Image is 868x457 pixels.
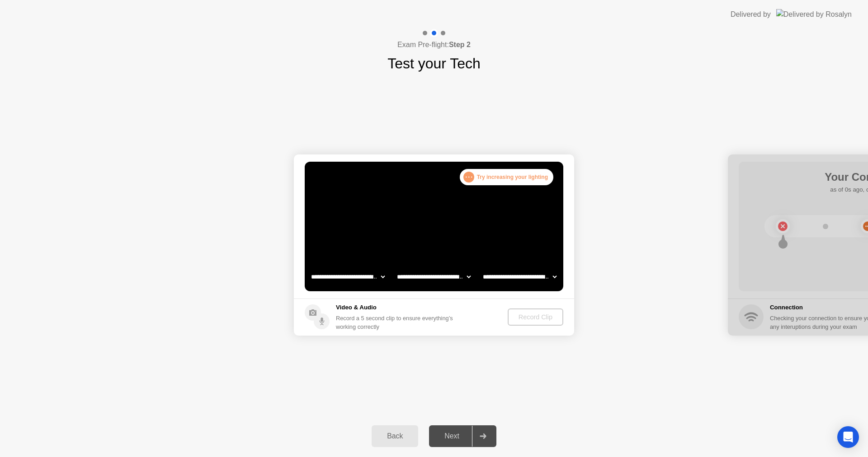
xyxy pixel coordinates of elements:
select: Available speakers [395,268,472,286]
h4: Exam Pre-flight: [397,39,471,50]
h5: Video & Audio [336,303,457,312]
div: . . . [463,172,474,183]
div: Back [374,432,415,440]
button: Back [372,425,418,447]
div: Delivered by [731,9,771,20]
div: Record Clip [511,313,560,321]
div: Next [432,432,472,440]
h1: Test your Tech [387,53,481,74]
button: Next [429,425,496,447]
div: Record a 5 second clip to ensure everything’s working correctly [336,314,457,331]
div: Open Intercom Messenger [837,426,859,448]
button: Record Clip [508,308,563,326]
img: Delivered by Rosalyn [776,9,852,19]
select: Available cameras [309,268,387,286]
div: Try increasing your lighting [460,169,553,185]
select: Available microphones [481,268,558,286]
b: Step 2 [449,41,471,48]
